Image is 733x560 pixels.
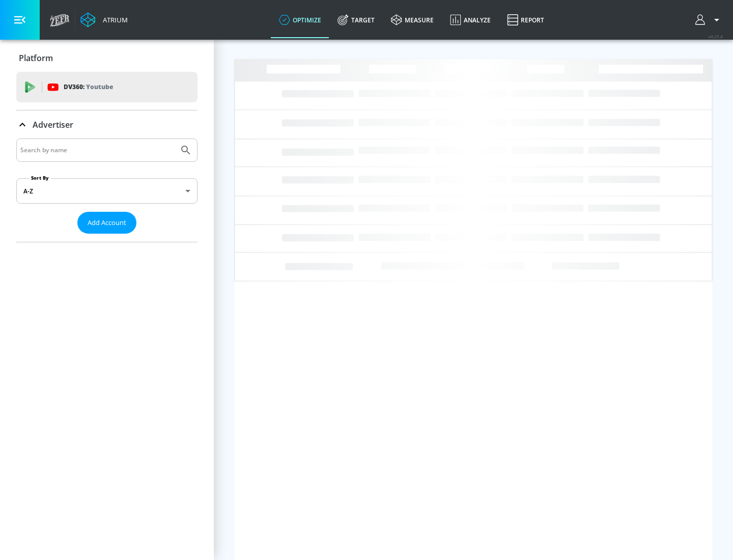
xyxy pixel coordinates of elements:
[80,12,128,27] a: Atrium
[16,138,198,242] div: Advertiser
[16,178,198,204] div: A-Z
[29,175,51,181] label: Sort By
[16,72,198,102] div: DV360: Youtube
[329,2,383,38] a: Target
[88,217,126,229] span: Add Account
[442,2,499,38] a: Analyze
[499,2,552,38] a: Report
[383,2,442,38] a: measure
[33,119,73,130] p: Advertiser
[86,81,113,92] p: Youtube
[99,15,128,24] div: Atrium
[16,44,198,72] div: Platform
[709,34,723,39] span: v 4.25.4
[64,81,113,93] p: DV360:
[16,234,198,242] nav: list of Advertiser
[77,212,136,234] button: Add Account
[19,52,53,64] p: Platform
[20,144,175,157] input: Search by name
[16,110,198,139] div: Advertiser
[271,2,329,38] a: optimize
